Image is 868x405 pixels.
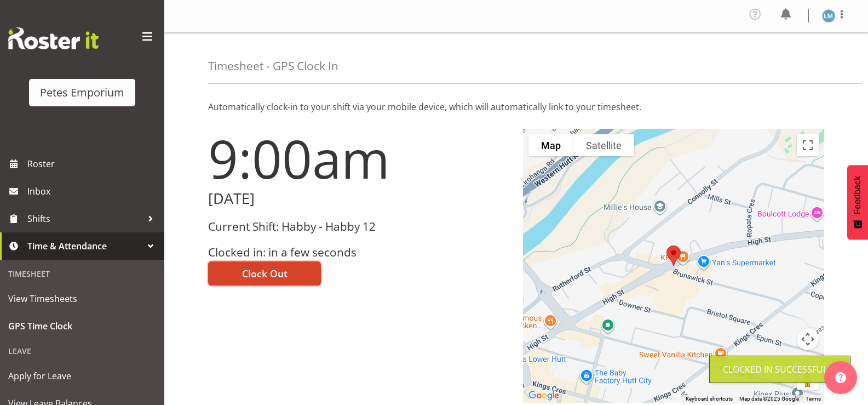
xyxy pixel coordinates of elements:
img: lianne-morete5410.jpg [822,9,835,22]
div: Timesheet [3,263,162,285]
span: GPS Time Clock [8,318,156,334]
div: Leave [3,340,162,362]
a: Apply for Leave [3,362,162,390]
span: Shifts [27,210,142,227]
a: View Timesheets [3,285,162,312]
span: Clock Out [242,266,288,281]
div: Petes Emporium [40,84,124,101]
span: Feedback [853,176,863,214]
span: Inbox [27,183,159,199]
h4: Timesheet - GPS Clock In [208,60,338,72]
button: Show street map [528,134,573,156]
button: Feedback - Show survey [847,165,868,239]
button: Toggle fullscreen view [797,134,819,156]
h3: Clocked in: in a few seconds [208,246,510,259]
a: Terms (opens in new tab) [806,396,821,402]
span: Apply for Leave [8,368,156,384]
button: Show satellite imagery [573,134,634,156]
button: Map camera controls [797,328,819,350]
button: Clock Out [208,261,321,286]
span: View Timesheets [8,290,156,307]
button: Keyboard shortcuts [686,395,733,403]
img: help-xxl-2.png [835,372,846,383]
a: Open this area in Google Maps (opens a new window) [526,389,562,403]
span: Roster [27,156,159,172]
span: Map data ©2025 Google [739,396,799,402]
h1: 9:00am [208,129,510,188]
h3: Current Shift: Habby - Habby 12 [208,220,510,233]
span: Time & Attendance [27,238,142,254]
a: GPS Time Clock [3,312,162,340]
p: Automatically clock-in to your shift via your mobile device, which will automatically link to you... [208,100,824,113]
img: Rosterit website logo [8,27,99,49]
img: Google [526,389,562,403]
h2: [DATE] [208,190,510,207]
div: Clocked in Successfully [723,363,837,376]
